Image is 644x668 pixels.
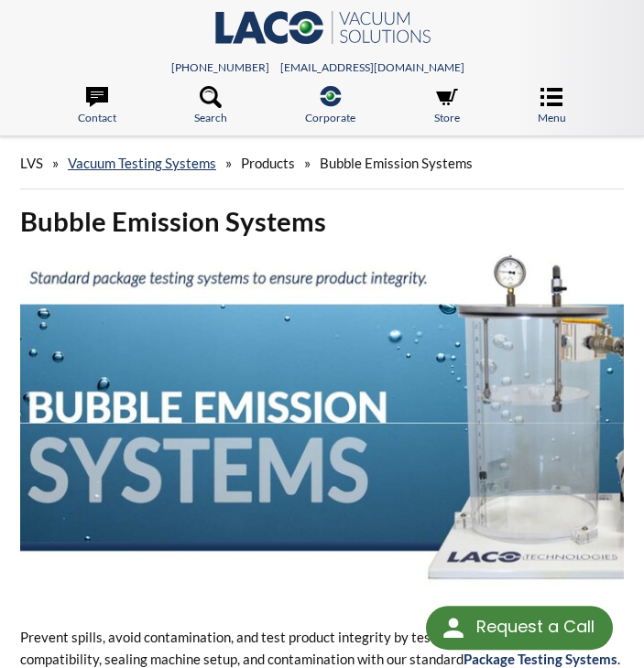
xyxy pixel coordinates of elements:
a: Contact [78,86,116,126]
a: Store [434,86,460,126]
span: Corporate [305,109,355,126]
div: Request a Call [476,606,595,648]
img: round button [439,613,468,642]
a: Vacuum Testing Systems [68,155,216,171]
a: Menu [538,86,566,126]
span: Products [241,155,295,171]
a: Search [194,86,227,126]
div: » » » [20,137,624,189]
a: [PHONE_NUMBER] [171,60,269,74]
strong: Package Testing Systems [464,651,617,667]
div: Request a Call [426,606,613,650]
img: Bubble Emission Systems header [20,253,624,592]
span: LVS [20,155,43,171]
span: Bubble Emission Systems [320,155,473,171]
h1: Bubble Emission Systems [20,204,624,239]
a: [EMAIL_ADDRESS][DOMAIN_NAME] [280,60,464,74]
